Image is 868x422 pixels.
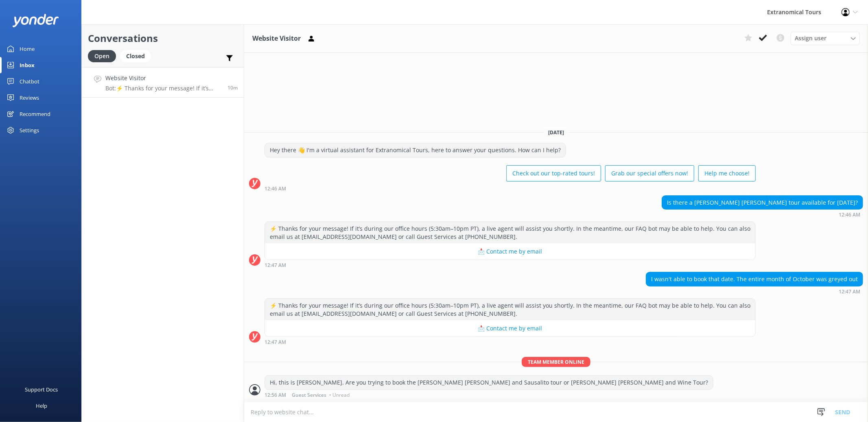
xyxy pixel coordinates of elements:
[82,67,244,98] a: Website VisitorBot:⚡ Thanks for your message! If it’s during our office hours (5:30am–10pm PT), a...
[227,84,238,91] span: Oct 09 2025 09:47am (UTC -07:00) America/Tijuana
[265,392,713,398] div: Oct 09 2025 09:56am (UTC -07:00) America/Tijuana
[20,106,50,122] div: Recommend
[265,243,755,260] button: 📩 Contact me by email
[265,262,756,268] div: Oct 09 2025 09:47am (UTC -07:00) America/Tijuana
[522,357,590,367] span: Team member online
[265,263,286,268] strong: 12:47 AM
[120,51,155,60] a: Closed
[88,50,116,62] div: Open
[662,196,863,210] div: Is there a [PERSON_NAME] [PERSON_NAME] tour available for [DATE]?
[265,340,286,345] strong: 12:47 AM
[265,393,286,398] strong: 12:56 AM
[605,165,694,181] button: Grab our special offers now!
[795,34,826,43] span: Assign user
[791,32,860,45] div: Assign User
[265,376,713,389] div: Hi, this is [PERSON_NAME]. Are you trying to book the [PERSON_NAME] [PERSON_NAME] and Sausalito t...
[839,289,860,294] strong: 12:47 AM
[20,122,39,138] div: Settings
[265,143,566,157] div: Hey there 👋 I'm a virtual assistant for Extranomical Tours, here to answer your questions. How ca...
[20,90,39,106] div: Reviews
[105,85,221,92] p: Bot: ⚡ Thanks for your message! If it’s during our office hours (5:30am–10pm PT), a live agent wi...
[543,129,569,136] span: [DATE]
[292,393,326,398] span: Guest Services
[265,186,756,191] div: Oct 09 2025 09:46am (UTC -07:00) America/Tijuana
[244,402,868,422] textarea: To enrich screen reader interactions, please activate Accessibility in Grammarly extension settings
[25,381,58,398] div: Support Docs
[662,212,863,217] div: Oct 09 2025 09:46am (UTC -07:00) America/Tijuana
[12,14,59,27] img: yonder-white-logo.png
[105,74,221,83] h4: Website Visitor
[88,31,238,46] h2: Conversations
[646,289,863,294] div: Oct 09 2025 09:47am (UTC -07:00) America/Tijuana
[265,299,755,320] div: ⚡ Thanks for your message! If it’s during our office hours (5:30am–10pm PT), a live agent will as...
[506,165,601,181] button: Check out our top-rated tours!
[265,186,286,191] strong: 12:46 AM
[265,222,755,243] div: ⚡ Thanks for your message! If it’s during our office hours (5:30am–10pm PT), a live agent will as...
[120,50,151,62] div: Closed
[20,41,35,57] div: Home
[265,339,756,345] div: Oct 09 2025 09:47am (UTC -07:00) America/Tijuana
[88,51,120,60] a: Open
[646,272,863,286] div: I wasn't able to book that date. The entire month of October was greyed out
[265,320,755,337] button: 📩 Contact me by email
[36,398,47,414] div: Help
[329,393,350,398] span: • Unread
[20,57,35,73] div: Inbox
[839,212,860,217] strong: 12:46 AM
[698,165,756,181] button: Help me choose!
[252,33,301,44] h3: Website Visitor
[20,73,39,90] div: Chatbot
